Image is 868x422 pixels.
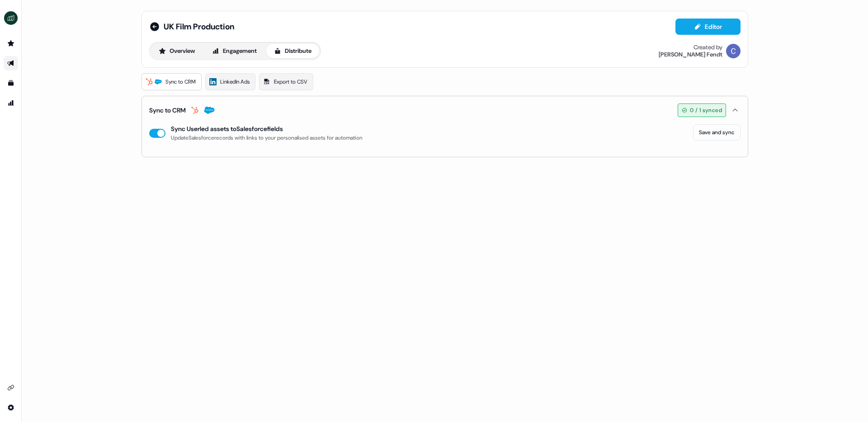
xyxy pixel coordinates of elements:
[693,124,741,141] button: Save and sync
[675,19,741,35] button: Editor
[4,76,18,90] a: Go to templates
[171,133,363,142] div: Update Salesforce records with links to your personalised assets for automation
[4,400,18,415] a: Go to integrations
[259,73,313,90] a: Export to CSV
[659,51,722,58] div: [PERSON_NAME] Fendt
[726,44,741,58] img: Catherine
[274,77,307,86] span: Export to CSV
[675,23,741,33] a: Editor
[151,44,203,58] button: Overview
[220,77,250,86] span: LinkedIn Ads
[142,73,202,90] a: Sync to CRM
[204,44,264,58] button: Engagement
[149,124,741,157] div: Sync to CRM0 / 1 synced
[266,44,319,58] button: Distribute
[693,44,722,51] div: Created by
[4,56,18,70] a: Go to outbound experience
[205,73,255,90] a: LinkedIn Ads
[149,106,186,115] div: Sync to CRM
[171,124,283,133] div: Sync Userled assets to Salesforce fields
[4,380,18,395] a: Go to integrations
[164,21,234,32] span: UK Film Production
[4,36,18,51] a: Go to prospects
[690,106,722,115] span: 0 / 1 synced
[4,96,18,110] a: Go to attribution
[149,96,741,124] button: Sync to CRM0 / 1 synced
[165,77,196,86] span: Sync to CRM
